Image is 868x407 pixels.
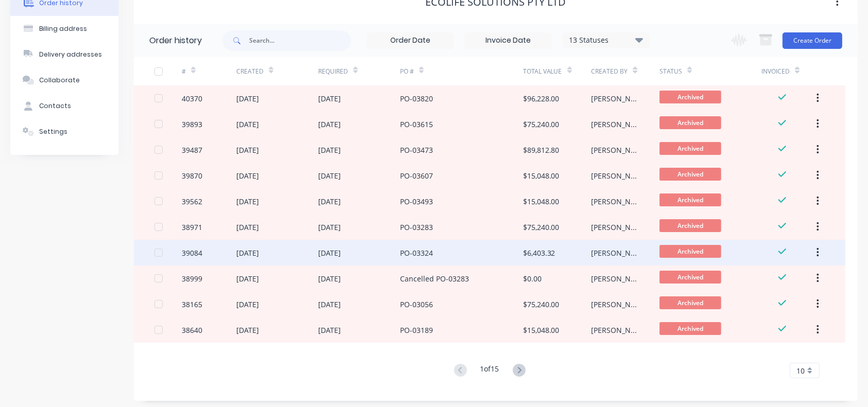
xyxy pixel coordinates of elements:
div: $15,048.00 [523,196,560,207]
div: 40370 [182,93,202,104]
div: 39562 [182,196,202,207]
div: Collaborate [39,76,80,85]
div: Created [236,67,264,76]
input: Search... [249,30,351,51]
div: [DATE] [318,119,341,130]
div: $75,240.00 [523,299,560,310]
div: $75,240.00 [523,119,560,130]
div: # [182,67,186,76]
div: [DATE] [236,170,259,181]
div: [DATE] [236,93,259,104]
div: 39084 [182,247,202,258]
span: Archived [659,116,721,129]
div: [PERSON_NAME] [591,196,639,207]
div: 39487 [182,145,202,155]
button: Collaborate [10,67,118,93]
div: [DATE] [236,325,259,335]
div: PO-03615 [400,119,433,130]
div: PO-03820 [400,93,433,104]
div: 39870 [182,170,202,181]
div: 38165 [182,299,202,310]
div: Billing address [39,24,87,33]
div: $6,403.32 [523,247,555,258]
div: [PERSON_NAME] [591,273,639,284]
div: $89,812.80 [523,145,560,155]
div: [DATE] [318,299,341,310]
div: PO # [400,57,523,85]
div: PO # [400,67,414,76]
div: [PERSON_NAME] [591,222,639,233]
div: [PERSON_NAME] [591,119,639,130]
button: Create Order [783,32,842,49]
div: PO-03189 [400,325,433,335]
input: Order Date [367,33,454,48]
div: [DATE] [236,119,259,130]
div: [DATE] [236,273,259,284]
div: $15,048.00 [523,325,560,335]
div: PO-03283 [400,222,433,233]
div: PO-03493 [400,196,433,207]
div: $0.00 [523,273,542,284]
div: PO-03607 [400,170,433,181]
span: Archived [659,296,721,309]
div: PO-03473 [400,145,433,155]
span: Archived [659,91,721,103]
div: Created [236,57,318,85]
span: Archived [659,142,721,155]
div: 39893 [182,119,202,130]
div: Status [659,57,762,85]
div: [DATE] [236,196,259,207]
div: 1 of 15 [480,363,499,378]
div: 38971 [182,222,202,233]
span: 10 [796,365,805,376]
div: [PERSON_NAME] [591,145,639,155]
span: Archived [659,322,721,335]
div: [DATE] [236,299,259,310]
span: Archived [659,219,721,232]
div: $75,240.00 [523,222,560,233]
div: Created By [591,57,659,85]
div: Invoiced [761,57,816,85]
div: Total Value [523,57,592,85]
div: [DATE] [318,273,341,284]
div: [DATE] [318,325,341,335]
div: [DATE] [236,222,259,233]
div: $96,228.00 [523,93,560,104]
div: Total Value [523,67,562,76]
div: 38640 [182,325,202,335]
div: [DATE] [318,247,341,258]
div: [DATE] [318,170,341,181]
div: [DATE] [318,196,341,207]
div: Settings [39,127,67,136]
div: [PERSON_NAME] [591,247,639,258]
input: Invoice Date [465,33,551,48]
span: Archived [659,245,721,258]
div: 38999 [182,273,202,284]
div: Delivery addresses [39,50,102,59]
div: PO-03324 [400,247,433,258]
span: Archived [659,193,721,206]
div: # [182,57,236,85]
div: $15,048.00 [523,170,560,181]
div: PO-03056 [400,299,433,310]
div: Invoiced [761,67,790,76]
div: Status [659,67,682,76]
div: [DATE] [318,93,341,104]
button: Delivery addresses [10,42,118,67]
div: [DATE] [236,145,259,155]
div: [DATE] [318,145,341,155]
button: Billing address [10,16,118,42]
div: [DATE] [236,247,259,258]
span: Archived [659,168,721,181]
div: Order history [149,34,202,47]
div: [PERSON_NAME] [591,325,639,335]
div: 13 Statuses [563,34,649,46]
div: [DATE] [318,222,341,233]
div: Created By [591,67,628,76]
button: Contacts [10,93,118,119]
div: Required [318,67,348,76]
div: [PERSON_NAME] [591,93,639,104]
div: Required [318,57,400,85]
div: Contacts [39,101,71,111]
span: Archived [659,271,721,284]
